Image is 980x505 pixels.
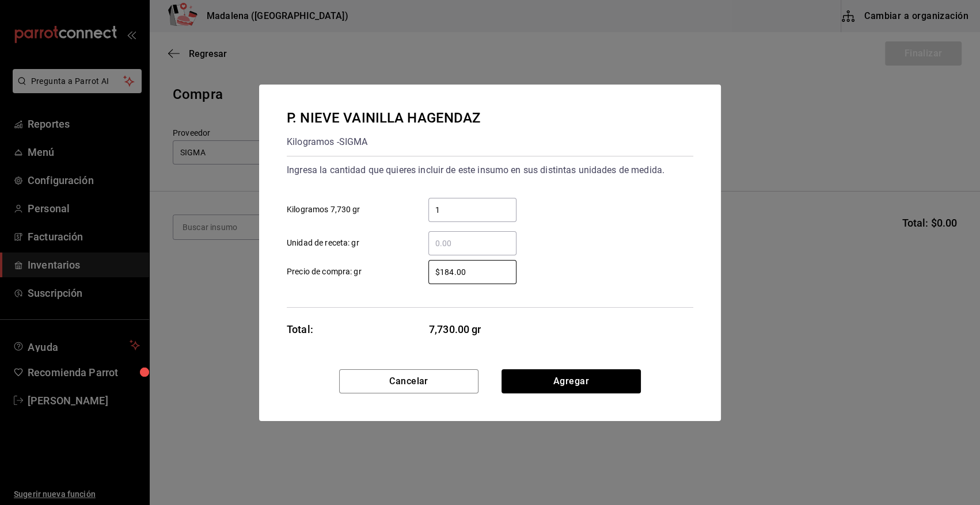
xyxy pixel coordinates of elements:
[429,322,517,337] span: 7,730.00 gr
[287,237,359,249] span: Unidad de receta: gr
[339,369,478,393] button: Cancelar
[287,108,480,128] div: P. NIEVE VAINILLA HAGENDAZ
[287,204,360,216] span: Kilogramos 7,730 gr
[287,133,480,151] div: Kilogramos - SIGMA
[428,265,516,279] input: Precio de compra: gr
[287,266,362,278] span: Precio de compra: gr
[287,322,313,337] div: Total:
[428,203,516,217] input: Kilogramos 7,730 gr
[287,161,693,179] div: Ingresa la cantidad que quieres incluir de este insumo en sus distintas unidades de medida.
[502,369,641,393] button: Agregar
[428,236,516,250] input: Unidad de receta: gr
